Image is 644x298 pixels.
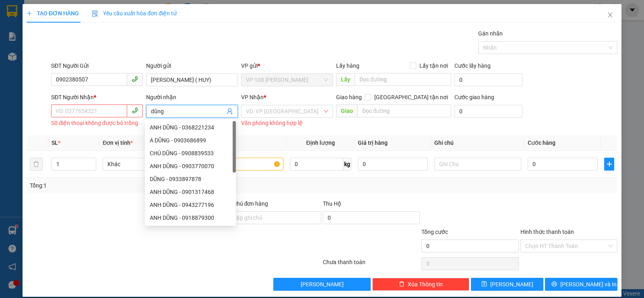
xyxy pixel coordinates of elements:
div: ANH DŨNG - 0918879300 [150,213,231,222]
div: Hưng (Tùng) [77,55,159,65]
div: DŨNG - 0933897878 [145,173,236,185]
input: Cước lấy hàng [454,73,522,86]
div: ANH DŨNG - 0368221234 [145,121,236,134]
span: VP 108 Lê Hồng Phong - Vũng Tàu [246,74,328,86]
label: Hình thức thanh toán [520,229,574,235]
span: Thu Hộ [323,200,341,207]
span: Cước hàng [528,140,555,146]
span: TẠO ĐƠN HÀNG [27,10,79,17]
span: delete [399,281,405,288]
button: delete [30,158,43,171]
div: VP 18 [PERSON_NAME][GEOGRAPHIC_DATA] - [GEOGRAPHIC_DATA] [77,7,159,55]
span: user-add [227,108,233,115]
div: VP 108 [PERSON_NAME] [7,7,71,26]
button: deleteXóa Thông tin [372,278,469,291]
input: 0 [358,158,428,171]
div: Người gửi [146,61,238,70]
div: CHÚ DŨNG - 0908839533 [145,147,236,160]
span: Định lượng [306,140,335,146]
span: Khác [107,158,185,170]
span: Lấy [336,73,355,86]
div: ANH DŨNG - 0901317468 [150,188,231,196]
span: Gửi: [7,8,19,16]
span: phone [132,76,138,82]
div: Số điện thoại không được bỏ trống [51,119,143,128]
span: phone [132,107,138,114]
div: Người nhận [146,93,238,102]
div: Chưa thanh toán [322,258,421,272]
div: ANH DŨNG - 0943277196 [145,198,236,211]
div: ANH DŨNG - 0903770070 [145,160,236,173]
button: printer[PERSON_NAME] và In [545,278,617,291]
span: Giá trị hàng [358,140,388,146]
label: Cước lấy hàng [454,63,491,69]
span: [GEOGRAPHIC_DATA] tận nơi [371,93,451,102]
div: TÙNG GIÀY [7,26,71,36]
span: Tổng cước [421,229,448,235]
span: plus [605,161,614,167]
span: Nhận: [77,8,96,16]
img: icon [92,10,98,17]
input: Ghi Chú [434,158,521,171]
span: close [607,12,613,18]
span: Lấy hàng [336,63,359,69]
div: Văn phòng không hợp lệ [241,119,333,128]
div: ANH DŨNG - 0918879300 [145,211,236,224]
div: 0916593092 [7,36,71,47]
label: Gán nhãn [478,30,503,37]
span: Yêu cầu xuất hóa đơn điện tử [92,10,177,17]
button: Close [599,4,621,27]
div: DŨNG - 0933897878 [150,175,231,183]
span: [PERSON_NAME] [301,280,344,289]
div: ANH DŨNG - 0901317468 [145,185,236,198]
div: A DŨNG - 0903686899 [145,134,236,147]
button: [PERSON_NAME] [273,278,370,291]
div: Tổng: 1 [30,181,249,190]
span: Đơn vị tính [103,140,133,146]
span: SL [52,140,58,146]
input: Cước giao hàng [454,105,522,118]
div: VP gửi [241,61,333,70]
th: Ghi chú [431,135,524,151]
span: kg [343,158,351,171]
input: Ghi chú đơn hàng [224,211,321,224]
span: Giao [336,104,357,117]
div: CHÚ DŨNG - 0908839533 [150,149,231,158]
div: ANH DŨNG - 0368221234 [150,123,231,132]
div: SĐT Người Nhận [51,93,143,102]
span: Lấy tận nơi [416,61,451,70]
div: SĐT Người Gửi [51,61,143,70]
input: Dọc đường [357,104,452,117]
span: [PERSON_NAME] [490,280,533,289]
span: Xóa Thông tin [408,280,443,289]
div: ANH DŨNG - 0903770070 [150,162,231,171]
input: VD: Bàn, Ghế [196,158,283,171]
label: Cước giao hàng [454,94,494,100]
div: A DŨNG - 0903686899 [150,136,231,145]
span: Giao hàng [336,94,362,100]
span: [PERSON_NAME] và In [560,280,617,289]
input: Dọc đường [355,73,452,86]
span: save [481,281,487,288]
div: ANH DŨNG - 0943277196 [150,200,231,209]
button: plus [604,158,614,171]
span: plus [27,10,32,16]
label: Ghi chú đơn hàng [224,200,268,207]
span: printer [551,281,557,288]
button: save[PERSON_NAME] [471,278,543,291]
span: VP Nhận [241,94,264,100]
